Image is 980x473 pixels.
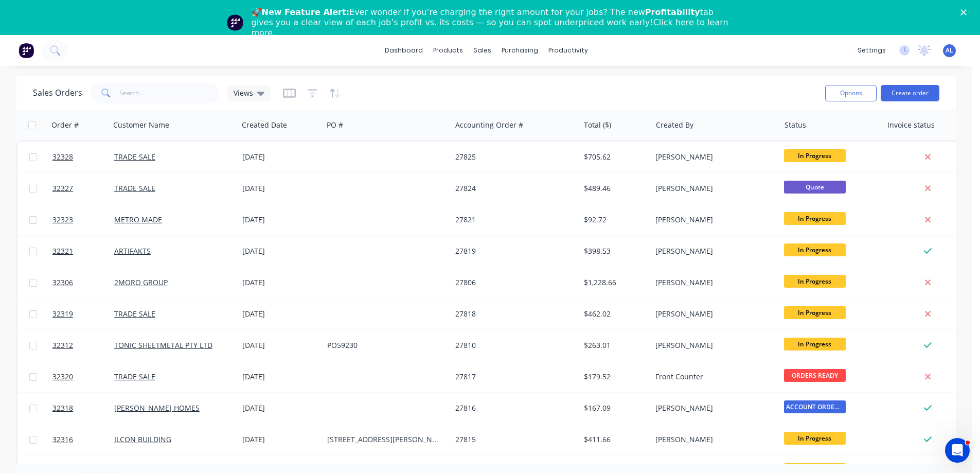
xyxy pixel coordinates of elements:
div: purchasing [496,43,543,58]
span: AL [946,46,953,55]
div: $179.52 [584,372,644,382]
a: 32328 [52,142,114,172]
div: 27819 [455,246,569,256]
div: 27816 [455,403,569,413]
span: In Progress [784,338,846,351]
div: sales [468,43,496,58]
div: 27821 [455,215,569,225]
span: ORDERS READY [784,369,846,382]
button: Options [825,85,877,101]
div: [PERSON_NAME] [655,183,770,194]
div: [DATE] [242,309,319,319]
div: settings [852,43,891,58]
div: Order # [51,120,79,130]
div: 🚀 Ever wonder if you’re charging the right amount for your jobs? The new tab gives you a clear vi... [252,7,737,38]
a: 32312 [52,330,114,361]
div: $263.01 [584,340,644,351]
span: 32320 [52,372,73,382]
div: PO # [327,120,343,130]
a: METRO MADE [114,215,162,224]
span: In Progress [784,212,846,225]
div: [DATE] [242,152,319,162]
span: Quote [784,181,846,194]
div: PO59230 [327,340,441,351]
a: TRADE SALE [114,183,155,193]
div: $167.09 [584,403,644,413]
a: TRADE SALE [114,152,155,162]
span: 32319 [52,309,73,319]
div: [STREET_ADDRESS][PERSON_NAME][PERSON_NAME] [327,434,441,445]
div: 27810 [455,340,569,351]
a: Click here to learn more. [252,17,728,38]
a: 32323 [52,204,114,235]
div: $92.72 [584,215,644,225]
div: [PERSON_NAME] [655,152,770,162]
h1: Sales Orders [33,88,82,98]
div: Front Counter [655,372,770,382]
div: Invoice status [887,120,935,130]
div: $462.02 [584,309,644,319]
a: 32316 [52,424,114,455]
span: In Progress [784,432,846,445]
div: [PERSON_NAME] [655,403,770,413]
div: Close [960,9,971,15]
div: products [428,43,468,58]
a: TRADE SALE [114,372,155,381]
div: Created By [656,120,693,130]
a: 2MORO GROUP [114,277,168,287]
div: [PERSON_NAME] [655,215,770,225]
img: Factory [19,43,34,58]
div: 27825 [455,152,569,162]
div: [DATE] [242,183,319,194]
div: [PERSON_NAME] [655,246,770,256]
img: Profile image for Team [227,14,243,31]
div: [DATE] [242,215,319,225]
a: dashboard [380,43,428,58]
div: $398.53 [584,246,644,256]
span: ACCOUNT ORDERS ... [784,400,846,413]
div: [DATE] [242,434,319,445]
span: 32316 [52,434,73,445]
button: Create order [881,85,939,101]
span: In Progress [784,243,846,256]
b: Profitability [645,7,700,17]
a: 32318 [52,393,114,424]
span: In Progress [784,149,846,162]
a: 32327 [52,173,114,204]
a: 32319 [52,299,114,329]
a: TRADE SALE [114,309,155,319]
div: 27806 [455,277,569,288]
span: Views [234,87,253,98]
span: 32312 [52,340,73,351]
a: ILCON BUILDING [114,434,171,444]
input: Search... [119,83,220,103]
span: 32323 [52,215,73,225]
div: [PERSON_NAME] [655,434,770,445]
div: 27818 [455,309,569,319]
div: Created Date [242,120,287,130]
div: 27815 [455,434,569,445]
span: 32306 [52,277,73,288]
div: $705.62 [584,152,644,162]
span: 32328 [52,152,73,162]
a: 32321 [52,236,114,267]
div: $411.66 [584,434,644,445]
div: [DATE] [242,277,319,288]
div: [DATE] [242,246,319,256]
span: 32327 [52,183,73,194]
div: $1,228.66 [584,277,644,288]
iframe: Intercom live chat [945,438,970,463]
div: Status [785,120,806,130]
span: In Progress [784,275,846,288]
div: Accounting Order # [455,120,523,130]
span: In Progress [784,306,846,319]
div: $489.46 [584,183,644,194]
div: productivity [543,43,593,58]
a: 32320 [52,361,114,392]
a: TONIC SHEETMETAL PTY LTD [114,340,212,350]
div: Customer Name [113,120,169,130]
div: 27817 [455,372,569,382]
span: 32321 [52,246,73,256]
span: 32318 [52,403,73,413]
b: New Feature Alert: [262,7,350,17]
